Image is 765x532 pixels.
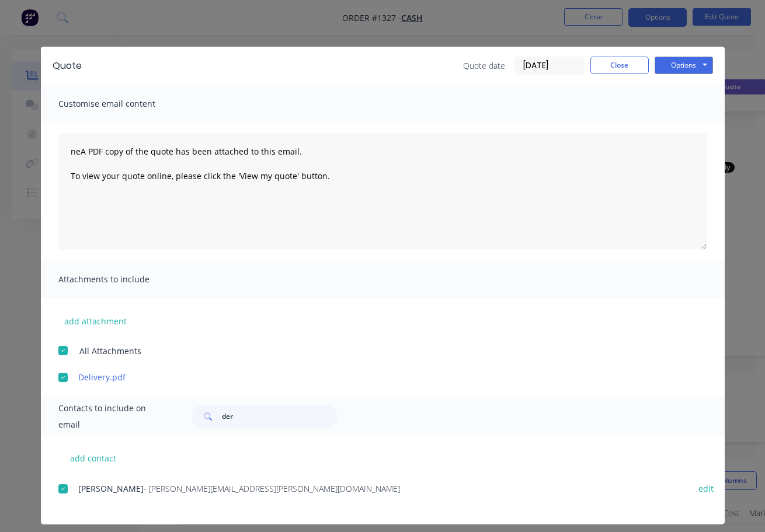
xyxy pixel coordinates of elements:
[58,133,707,250] textarea: neA PDF copy of the quote has been attached to this email. To view your quote online, please clic...
[144,483,400,494] span: - [PERSON_NAME][EMAIL_ADDRESS][PERSON_NAME][DOMAIN_NAME]
[58,96,187,112] span: Customise email content
[78,483,144,494] span: [PERSON_NAME]
[222,405,338,428] input: Search...
[58,400,163,433] span: Contacts to include on email
[79,345,141,357] span: All Attachments
[463,60,505,72] span: Quote date
[53,59,82,73] div: Quote
[58,312,133,330] button: add attachment
[691,481,721,496] button: edit
[655,57,713,74] button: Options
[58,271,187,288] span: Attachments to include
[58,449,128,467] button: add contact
[78,371,678,383] a: Delivery.pdf
[590,57,649,74] button: Close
